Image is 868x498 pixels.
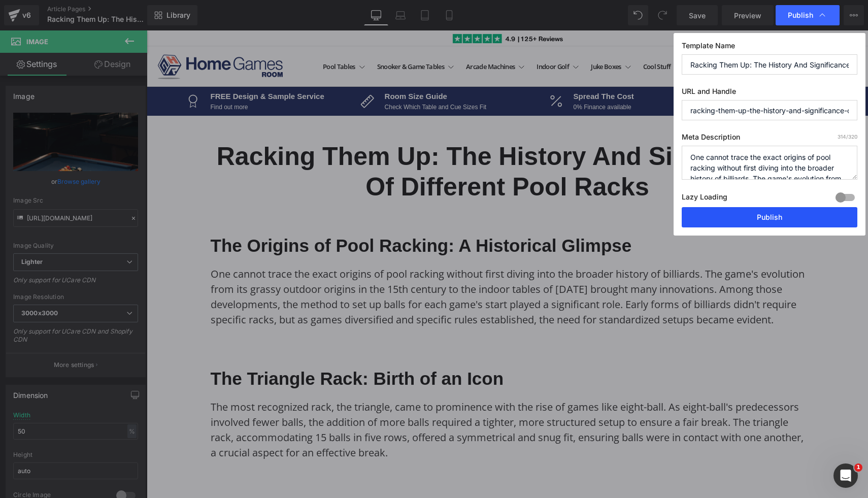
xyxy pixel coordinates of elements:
[427,72,487,81] p: 0% Finance available
[314,29,384,44] summary: Arcade Machines
[682,132,857,146] label: Meta Description
[171,29,225,44] summary: Pool Tables
[238,72,340,81] p: Check Which Table and Cue Sizes Fit
[682,87,857,100] label: URL and Handle
[63,72,177,81] p: Find out more
[588,72,661,81] p: See our reviews
[682,207,857,227] button: Publish
[32,60,184,81] a: FREE Design & Sample Service Find out more
[540,29,602,44] summary: Help & Advice
[838,134,857,140] span: /320
[682,190,727,207] label: Lazy Loading
[64,369,658,430] p: The most recognized rack, the triangle, came to prominence with the rise of games like eight-ball...
[64,338,658,359] h2: The Triangle Rack: Birth of an Icon
[854,463,862,472] span: 1
[588,61,661,70] strong: 125+ 5 Star Reviews
[623,24,652,48] nav: Secondary
[384,29,439,44] summary: Indoor Golf
[201,60,352,81] a: Room Size Guide Check Which Table and Cue Sizes Fit
[427,61,487,70] strong: Spread The Cost
[491,29,541,44] summary: Cool Stuff
[537,60,689,81] a: 125+ 5 Star Reviews See our reviews
[439,29,491,44] summary: Juke Boxes
[225,29,314,44] summary: Snooker & Game Tables
[32,1,689,10] a: A descriptive caption for the image
[682,41,857,54] label: Template Name
[238,61,301,70] strong: Room Size Guide
[63,61,177,70] strong: FREE Design & Sample Service
[833,463,858,488] iframe: Intercom live chat
[838,134,846,140] span: 314
[177,29,595,44] nav: Primary
[788,11,813,20] span: Publish
[10,23,137,49] img: Home Games Room
[64,111,658,172] h1: Racking Them Up: The History and Significance of Different Pool Racks
[64,205,658,226] h2: The Origins of Pool Racking: A Historical Glimpse
[682,146,857,180] textarea: One cannot trace the exact origins of pool racking without first diving into the broader history ...
[369,60,521,81] a: Spread The Cost 0% Finance available
[64,236,658,297] p: One cannot trace the exact origins of pool racking without first diving into the broader history ...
